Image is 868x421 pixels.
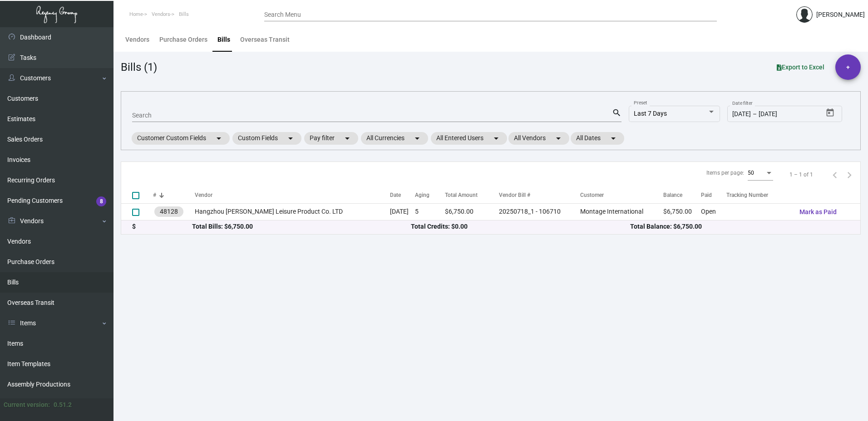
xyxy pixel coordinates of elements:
div: 1 – 1 of 1 [789,171,813,179]
div: Bills (1) [121,59,157,75]
td: $6,750.00 [663,203,701,220]
td: $6,750.00 [445,203,499,220]
div: Total Amount [445,191,478,199]
div: [PERSON_NAME] [816,10,865,20]
td: Hangzhou [PERSON_NAME] Leisure Product Co. LTD [195,203,390,220]
div: Vendor Bill # [499,191,530,199]
button: Open calendar [823,106,838,120]
div: Total Amount [445,191,499,199]
div: # [153,191,156,199]
div: Purchase Orders [159,35,207,44]
div: Total Balance: $6,750.00 [630,222,849,231]
div: Bills [217,35,230,44]
img: admin@bootstrapmaster.com [796,6,813,23]
div: Vendor [195,191,212,199]
td: Montage International [580,203,663,220]
div: Aging [415,191,429,199]
div: Total Credits: $0.00 [411,222,630,231]
td: 20250718_1 - 106710 [499,203,580,220]
div: Total Bills: $6,750.00 [192,222,411,231]
td: Open [701,203,726,220]
div: Vendors [125,35,149,44]
div: Tracking Number [726,191,792,199]
div: $ [132,222,192,231]
div: Vendor Bill # [499,191,580,199]
td: [DATE] [390,203,415,220]
span: Last 7 Days [634,110,667,117]
button: Next page [842,167,857,182]
div: Date [390,191,415,199]
mat-icon: arrow_drop_down [412,133,423,144]
div: Customer [580,191,604,199]
div: Paid [701,191,726,199]
mat-chip: Customer Custom Fields [132,132,230,145]
span: Vendors [152,11,170,17]
div: Aging [415,191,445,199]
mat-chip: All Entered Users [431,132,507,145]
div: Paid [701,191,712,199]
mat-chip: 48128 [154,206,183,217]
div: Vendor [195,191,390,199]
div: Items per page: [706,169,744,177]
button: Export to Excel [769,59,832,75]
mat-icon: arrow_drop_down [213,133,224,144]
mat-chip: All Vendors [508,132,569,145]
button: Mark as Paid [792,204,844,220]
span: 50 [748,170,754,176]
div: # [153,191,195,199]
mat-chip: All Dates [571,132,624,145]
mat-icon: arrow_drop_down [608,133,619,144]
div: Balance [663,191,682,199]
div: Current version: [4,400,50,410]
div: Balance [663,191,701,199]
span: Home [129,11,143,17]
div: Tracking Number [726,191,768,199]
span: + [846,54,850,80]
input: End date [759,111,802,118]
button: Previous page [828,167,842,182]
span: Export to Excel [777,64,824,71]
mat-chip: All Currencies [361,132,428,145]
mat-icon: search [612,108,621,118]
mat-icon: arrow_drop_down [342,133,353,144]
mat-chip: Pay filter [304,132,358,145]
mat-chip: Custom Fields [232,132,301,145]
input: Start date [732,111,751,118]
mat-icon: arrow_drop_down [553,133,564,144]
div: Overseas Transit [240,35,290,44]
span: – [753,111,757,118]
div: 0.51.2 [54,400,72,410]
td: 5 [415,203,445,220]
mat-icon: arrow_drop_down [285,133,296,144]
mat-icon: arrow_drop_down [491,133,502,144]
mat-select: Items per page: [748,170,773,176]
div: Date [390,191,401,199]
span: Mark as Paid [799,208,837,215]
div: Customer [580,191,663,199]
span: Bills [179,11,189,17]
button: + [835,54,861,80]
